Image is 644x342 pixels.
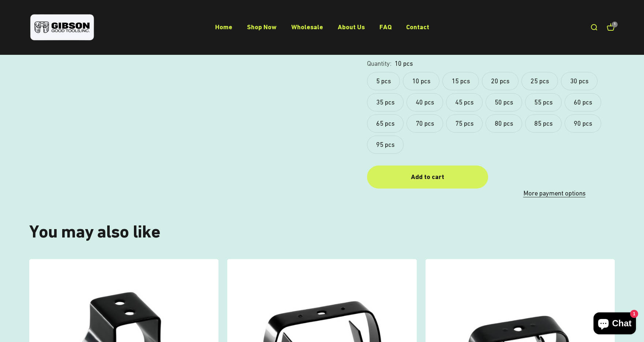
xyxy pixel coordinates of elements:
[394,58,413,69] variant-option-value: 10 pcs
[338,23,365,31] a: About Us
[591,312,638,336] inbox-online-store-chat: Shopify online store chat
[29,221,160,242] split-lines: You may also like
[612,22,618,27] cart-count: 1
[367,58,392,69] legend: Quantity:
[494,188,615,199] a: More payment options
[215,23,232,31] a: Home
[291,23,323,31] a: Wholesale
[367,166,488,189] button: Add to cart
[379,23,392,31] a: FAQ
[247,23,277,31] a: Shop Now
[494,166,615,182] iframe: PayPal-paypal
[406,23,429,31] a: Contact
[382,172,473,182] div: Add to cart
